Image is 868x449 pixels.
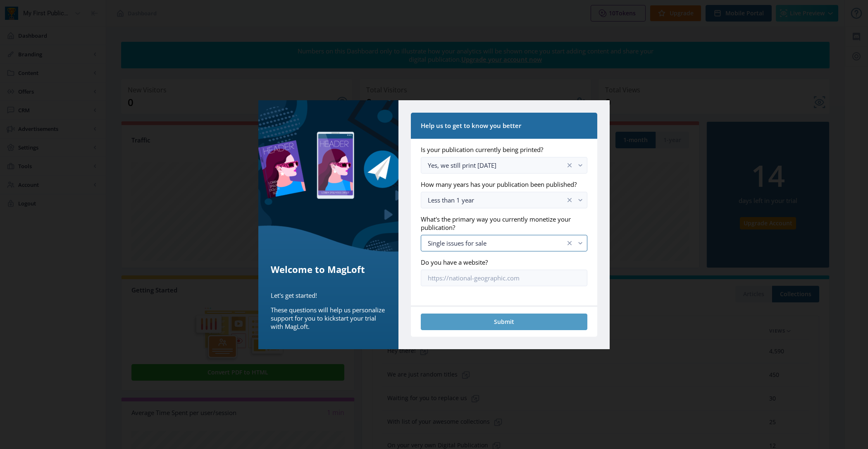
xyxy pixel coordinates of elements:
[271,263,386,276] h5: Welcome to MagLoft
[428,238,565,248] div: Single issues for sale
[565,239,574,247] nb-icon: clear
[565,196,574,204] nb-icon: clear
[421,258,581,266] label: Do you have a website?
[421,235,587,251] button: Single issues for saleclear
[271,306,386,331] p: These questions will help us personalize support for you to kickstart your trial with MagLoft.
[271,291,386,299] p: Let's get started!
[411,113,597,139] nb-card-header: Help us to get to know you better
[421,157,587,174] button: Yes, we still print [DATE]clear
[428,195,565,205] div: Less than 1 year
[421,270,587,286] input: https://national-geographic.com
[421,192,587,208] button: Less than 1 yearclear
[421,180,581,188] label: How many years has your publication been published?
[421,215,581,232] label: What's the primary way you currently monetize your publication?
[428,160,565,170] div: Yes, we still print [DATE]
[421,145,581,154] label: Is your publication currently being printed?
[421,314,587,330] button: Submit
[565,161,574,169] nb-icon: clear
